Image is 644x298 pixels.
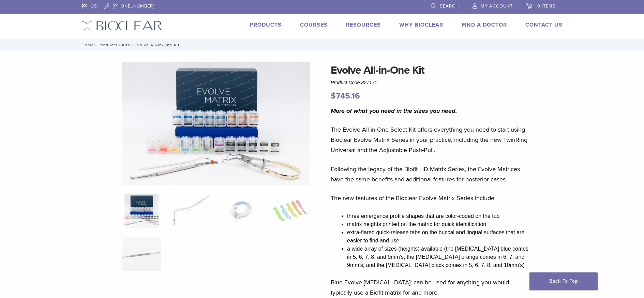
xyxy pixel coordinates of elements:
[99,43,118,47] a: Products
[347,245,531,269] li: a wide array of sizes (heights) available (the [MEDICAL_DATA] blue comes in 5, 6, 7, 8, and 9mm’s...
[399,21,443,28] a: Why Bioclear
[537,3,556,9] span: 0 items
[331,62,531,78] h1: Evolve All-in-One Kit
[82,21,163,31] img: Bioclear
[331,91,336,101] span: $
[118,43,122,47] span: /
[347,228,531,245] li: extra-flared quick-release tabs on the buccal and lingual surfaces that are easier to find and use
[440,3,459,9] span: Search
[122,237,161,271] img: Evolve All-in-One Kit - Image 5
[331,124,531,155] p: The Evolve All-in-One Select Kit offers everything you need to start using Bioclear Evolve Matrix...
[77,39,568,51] nav: Evolve All-in-One Kit
[94,43,99,47] span: /
[331,277,531,298] p: Blue Evolve [MEDICAL_DATA]: can be used for anything you would typically use a Biofit matrix for ...
[331,80,377,85] span: Product Code:
[331,107,457,115] i: More of what you need in the sizes you need.
[130,43,135,47] span: /
[122,43,130,47] a: Kits
[300,21,328,28] a: Courses
[346,21,381,28] a: Resources
[79,43,94,47] a: Home
[347,220,531,228] li: matrix heights printed on the matrix for quick identification
[481,3,513,9] span: My Account
[462,21,507,28] a: Find A Doctor
[331,193,531,203] p: The new features of the Bioclear Evolve Matrix Series include:
[529,272,598,290] a: Back To Top
[331,164,531,184] p: Following the legacy of the Biofit HD Matrix Series, the Evolve Matrices have the same benefits a...
[273,194,307,228] img: Evolve All-in-One Kit - Image 4
[171,194,210,228] img: Evolve All-in-One Kit - Image 2
[331,91,360,101] bdi: 745.16
[361,80,377,85] span: 827171
[525,21,563,28] a: Contact Us
[347,212,531,220] li: three emergence profile shapes that are color-coded on the tab
[221,194,260,228] img: Evolve All-in-One Kit - Image 3
[122,62,310,185] img: IMG_0457
[250,21,282,28] a: Products
[124,194,159,228] img: IMG_0457-scaled-e1745362001290-300x300.jpg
